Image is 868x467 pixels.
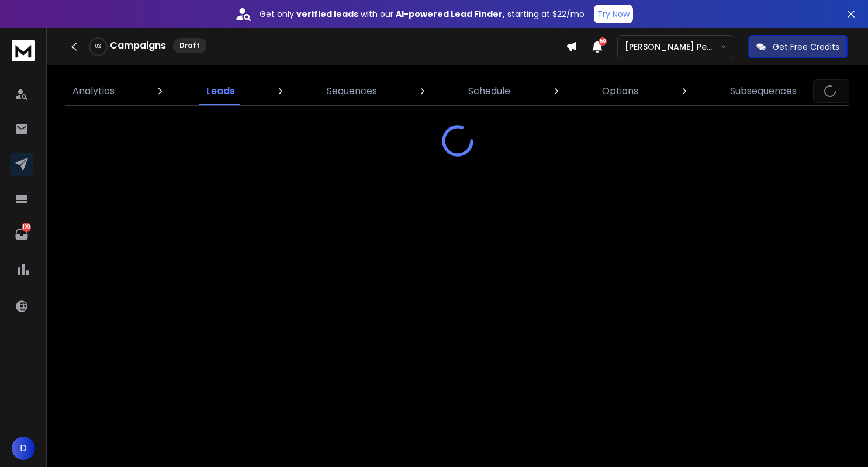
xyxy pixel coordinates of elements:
a: Leads [199,77,242,105]
p: Sequences [327,84,377,98]
button: D [12,437,35,460]
span: 50 [599,37,607,46]
button: Get Free Credits [748,35,848,58]
p: Get Free Credits [773,41,839,53]
h1: Campaigns [110,39,166,53]
p: Subsequences [730,84,797,98]
p: Schedule [468,84,510,98]
a: Sequences [320,77,384,105]
button: Try Now [594,5,633,23]
a: 109 [10,223,33,246]
img: logo [12,40,35,61]
a: Schedule [461,77,517,105]
strong: verified leads [296,8,358,20]
a: Subsequences [723,77,804,105]
p: Analytics [72,84,115,98]
p: Try Now [597,8,630,20]
a: Analytics [65,77,122,105]
a: Options [595,77,645,105]
p: Leads [206,84,235,98]
strong: AI-powered Lead Finder, [396,8,505,20]
p: Options [602,84,638,98]
p: [PERSON_NAME] Personal WorkSpace [625,41,720,53]
div: Draft [173,38,206,53]
p: 0 % [95,43,101,50]
p: Get only with our starting at $22/mo [260,8,585,20]
p: 109 [22,223,31,232]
